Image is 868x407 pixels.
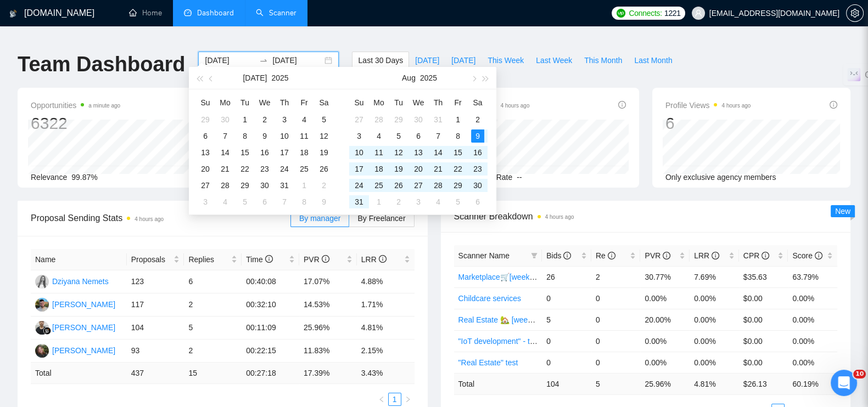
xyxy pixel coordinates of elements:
span: Last 30 Days [358,54,403,66]
span: Profile Views [665,99,751,112]
span: user [695,9,702,17]
div: 13 [412,146,425,159]
div: 29 [392,113,405,126]
div: 28 [372,113,385,126]
td: 0 [542,287,591,309]
td: 2025-07-14 [215,144,235,161]
img: upwork-logo.png [617,9,625,18]
span: PVR [645,251,670,260]
td: 2025-06-30 [215,111,235,128]
td: 00:40:08 [242,270,299,293]
div: 26 [317,162,331,176]
div: 6 [412,129,425,143]
a: Marketplace🛒[weekdays, full description] [458,273,602,281]
td: 2025-07-17 [275,144,294,161]
div: 12 [317,129,331,143]
div: 8 [451,129,464,143]
li: 1 [388,393,401,406]
span: Re [596,251,615,260]
span: Bids [546,251,571,260]
div: 29 [451,179,464,192]
div: 17 [352,162,366,176]
div: 24 [352,179,366,192]
div: 31 [352,195,366,208]
div: 8 [298,195,311,208]
td: 2025-07-21 [215,161,235,177]
td: 2025-08-24 [349,177,369,194]
div: 19 [317,146,331,159]
button: Last Month [628,52,678,69]
div: 30 [258,179,271,192]
td: 2025-08-07 [428,128,448,144]
td: 2025-07-30 [408,111,428,128]
td: 63.79% [788,266,837,287]
div: 14 [432,146,445,159]
div: 12 [392,146,405,159]
div: [PERSON_NAME] [52,321,115,333]
span: 10 [853,370,866,378]
td: 2025-08-26 [389,177,408,194]
td: 2025-07-10 [275,128,294,144]
td: 2025-08-10 [349,144,369,161]
td: 2025-08-01 [294,177,314,194]
th: Name [31,249,127,270]
img: FG [35,321,49,335]
td: 2025-07-12 [314,128,334,144]
div: 27 [412,179,425,192]
td: 2025-07-20 [195,161,215,177]
a: DNDziyana Nemets [35,276,109,285]
th: Th [428,94,448,111]
div: 5 [392,129,405,143]
span: Dashboard [197,8,234,18]
a: "Real Estate" test [458,358,518,367]
td: 2025-08-02 [314,177,334,194]
div: 4 [219,195,232,208]
td: 2025-08-08 [294,194,314,210]
div: 29 [238,179,251,192]
span: Score [792,251,822,260]
td: 2025-08-14 [428,144,448,161]
td: 2025-07-13 [195,144,215,161]
span: info-circle [618,101,626,109]
div: 25 [372,179,385,192]
span: info-circle [322,255,329,263]
span: Scanner Breakdown [454,210,838,223]
a: AK[PERSON_NAME] [35,299,115,308]
span: Relevance [31,173,67,182]
div: [PERSON_NAME] [52,344,115,357]
div: 30 [412,113,425,126]
td: 2025-08-21 [428,161,448,177]
div: 10 [352,146,366,159]
div: 21 [432,162,445,176]
div: 30 [471,179,484,192]
button: Last Week [530,52,578,69]
div: 27 [352,113,366,126]
td: 26 [542,266,591,287]
input: Start date [205,54,255,66]
span: Opportunities [31,99,120,112]
td: 2025-09-05 [448,194,468,210]
div: 31 [278,179,291,192]
div: 11 [372,146,385,159]
img: AK [35,298,49,312]
span: info-circle [563,252,571,259]
span: info-circle [761,252,769,259]
span: [DATE] [415,54,439,66]
span: info-circle [815,252,822,259]
span: filter [529,247,540,264]
div: 15 [451,146,464,159]
td: 2025-07-29 [389,111,408,128]
div: 18 [372,162,385,176]
span: Time [246,255,272,264]
td: 2025-09-06 [468,194,488,210]
td: $35.63 [739,266,788,287]
span: Replies [188,253,229,265]
button: Aug [402,67,416,89]
div: 20 [412,162,425,176]
span: setting [847,9,863,18]
a: Childcare services [458,294,521,303]
div: 7 [278,195,291,208]
a: "IoT development" - test [458,337,540,346]
div: 3 [278,113,291,126]
td: 2025-08-04 [369,128,389,144]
